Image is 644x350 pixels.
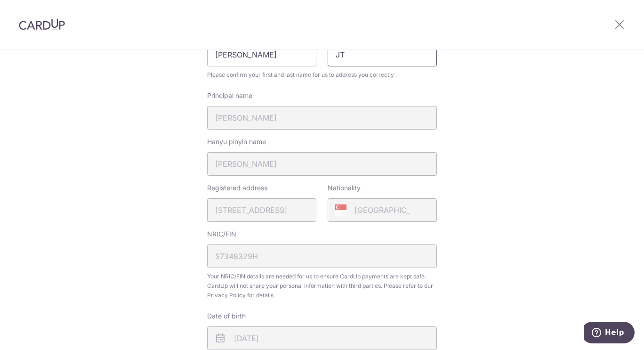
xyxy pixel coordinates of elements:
label: Principal name [207,91,252,100]
label: Nationality [328,183,361,193]
label: Date of birth [207,311,246,321]
label: NRIC/FIN [207,229,236,239]
input: Last name [328,43,437,66]
input: First Name [207,43,316,66]
iframe: Opens a widget where you can find more information [584,322,635,345]
img: CardUp [19,19,65,30]
span: Your NRIC/FIN details are needed for us to ensure CardUp payments are kept safe. CardUp will not ... [207,272,437,300]
label: Registered address [207,183,267,193]
span: Please confirm your first and last name for us to address you correctly [207,70,437,80]
label: Hanyu pinyin name [207,137,266,147]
